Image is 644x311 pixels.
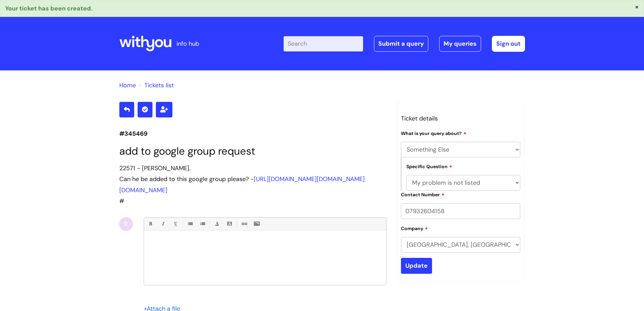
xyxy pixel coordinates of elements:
[176,38,199,49] p: info hub
[159,220,167,228] a: Italic (Ctrl-I)
[401,191,445,198] label: Contact Number
[406,163,452,170] label: Specific Question
[138,80,174,91] li: Tickets list
[119,81,136,89] a: Home
[119,80,136,91] li: Solution home
[213,220,221,228] a: Font Color
[119,175,365,194] a: [URL][DOMAIN_NAME][DOMAIN_NAME][DOMAIN_NAME]
[401,258,432,273] input: Update
[635,4,639,10] button: ×
[198,220,207,228] a: 1. Ordered List (Ctrl-Shift-8)
[119,145,386,157] h1: add to google group request
[225,220,234,228] a: Back Color
[284,36,363,51] input: Search
[119,163,386,174] div: 22571 - [PERSON_NAME].
[144,81,174,89] a: Tickets list
[252,220,261,228] a: Insert Image...
[439,36,481,51] a: My queries
[146,220,154,228] a: Bold (Ctrl-B)
[401,225,428,231] label: Company
[171,220,180,228] a: Underline(Ctrl-U)
[284,36,525,51] div: | -
[119,217,133,231] div: R
[119,128,386,139] p: #345469
[492,36,525,51] a: Sign out
[240,220,248,228] a: Link
[119,163,386,207] div: #
[374,36,428,51] a: Submit a query
[401,130,467,136] label: What is your query about?
[401,113,521,124] h3: Ticket details
[119,174,386,196] div: Can he be added to this google group please? -
[186,220,194,228] a: • Unordered List (Ctrl-Shift-7)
